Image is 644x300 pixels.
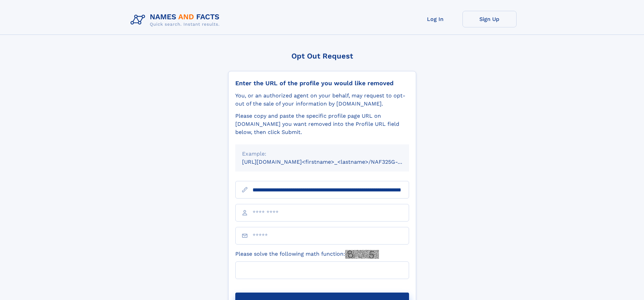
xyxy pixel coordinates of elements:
[235,112,409,136] div: Please copy and paste the specific profile page URL on [DOMAIN_NAME] you want removed into the Pr...
[228,52,416,60] div: Opt Out Request
[242,159,422,165] small: [URL][DOMAIN_NAME]<firstname>_<lastname>/NAF325G-xxxxxxxx
[235,92,409,108] div: You, or an authorized agent on your behalf, may request to opt-out of the sale of your informatio...
[242,150,402,158] div: Example:
[235,79,409,87] div: Enter the URL of the profile you would like removed
[235,250,379,259] label: Please solve the following math function:
[408,11,462,27] a: Log In
[128,11,225,29] img: Logo Names and Facts
[462,11,517,27] a: Sign Up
